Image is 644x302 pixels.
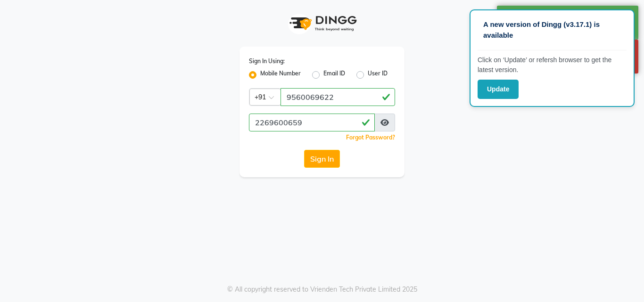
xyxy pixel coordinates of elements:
[284,9,360,37] img: logo1.svg
[346,134,395,141] a: Forgot Password?
[249,57,285,65] label: Sign In Using:
[368,69,388,81] label: User ID
[260,69,301,81] label: Mobile Number
[249,114,375,131] input: Username
[478,80,519,99] button: Update
[478,55,627,75] p: Click on ‘Update’ or refersh browser to get the latest version.
[323,69,345,81] label: Email ID
[483,19,621,41] p: A new version of Dingg (v3.17.1) is available
[304,150,340,168] button: Sign In
[281,88,395,106] input: Username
